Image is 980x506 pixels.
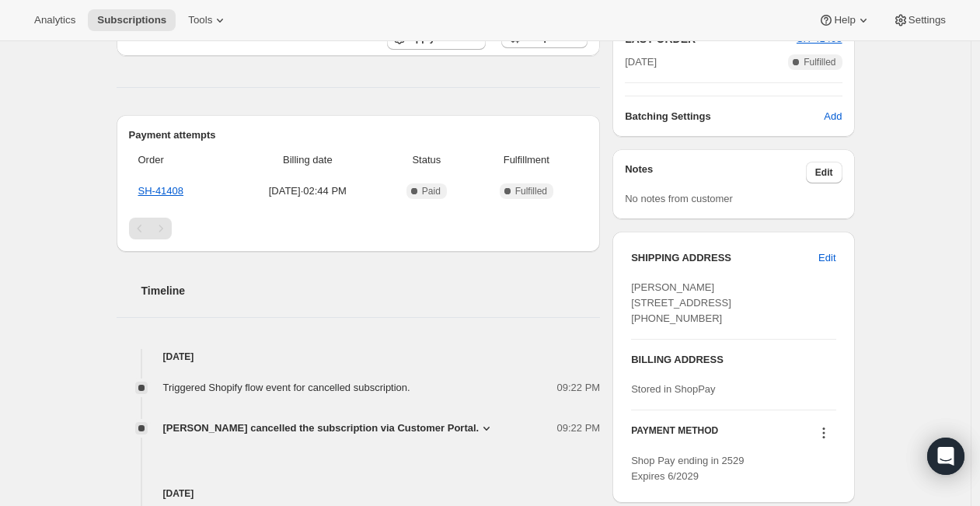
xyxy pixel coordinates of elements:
button: Add [814,104,851,129]
span: Help [834,14,855,26]
a: SH-41408 [138,185,184,197]
th: Order [129,143,232,177]
span: Fulfillment [474,152,578,168]
button: Help [809,9,880,31]
h4: [DATE] [117,349,601,365]
span: Settings [909,14,946,26]
h3: PAYMENT METHOD [631,424,718,445]
span: 09:22 PM [557,421,601,436]
h3: SHIPPING ADDRESS [631,250,818,266]
h3: BILLING ADDRESS [631,352,835,368]
h3: Notes [625,162,806,183]
span: Tools [188,14,212,26]
span: Shop Pay ending in 2529 Expires 6/2029 [631,455,744,482]
span: No notes from customer [625,193,733,204]
span: [DATE] [625,54,657,70]
span: Stored in ShopPay [631,383,715,395]
span: [PERSON_NAME] [STREET_ADDRESS] [PHONE_NUMBER] [631,281,731,324]
nav: Pagination [129,218,588,239]
span: Triggered Shopify flow event for cancelled subscription. [163,382,410,393]
button: Subscriptions [88,9,176,31]
button: [PERSON_NAME] cancelled the subscription via Customer Portal. [163,421,495,436]
button: Edit [806,162,842,183]
div: Open Intercom Messenger [927,438,964,475]
button: Tools [179,9,237,31]
span: Status [388,152,465,168]
span: 09:22 PM [557,380,601,396]
button: Analytics [25,9,85,31]
span: Fulfilled [515,185,547,197]
span: Edit [815,166,833,179]
span: Edit [818,250,835,266]
h2: Payment attempts [129,127,588,143]
span: [DATE] · 02:44 PM [236,183,378,199]
span: Analytics [34,14,75,26]
span: [PERSON_NAME] cancelled the subscription via Customer Portal. [163,421,480,436]
button: Settings [884,9,955,31]
h4: [DATE] [117,486,601,501]
h6: Batching Settings [625,109,824,124]
span: Add [824,109,842,124]
span: Subscriptions [97,14,166,26]
button: Edit [809,246,845,270]
span: Billing date [236,152,378,168]
span: Paid [422,185,441,197]
h2: Timeline [141,283,601,298]
span: Fulfilled [804,56,835,68]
